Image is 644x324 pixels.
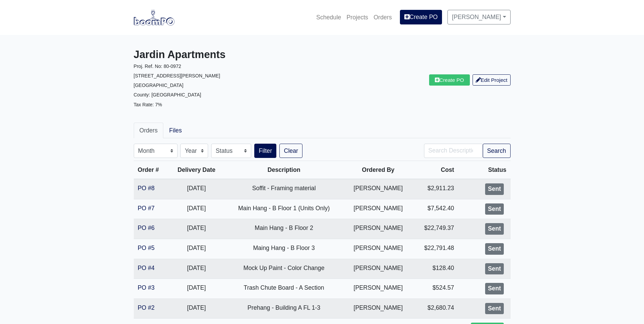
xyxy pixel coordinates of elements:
[412,279,458,299] td: $524.57
[344,199,412,219] td: [PERSON_NAME]
[224,239,344,259] td: Maing Hang - B Floor 3
[169,179,224,199] td: [DATE]
[344,10,371,25] a: Projects
[138,245,155,251] a: PO #5
[169,161,224,179] th: Delivery Date
[134,92,201,97] small: County: [GEOGRAPHIC_DATA]
[169,219,224,239] td: [DATE]
[473,74,511,86] a: Edit Project
[134,102,162,107] small: Tax Rate: 7%
[138,265,155,271] a: PO #4
[169,279,224,299] td: [DATE]
[344,299,412,319] td: [PERSON_NAME]
[279,144,302,158] a: Clear
[412,299,458,319] td: $2,680.74
[134,123,164,138] a: Orders
[134,10,174,25] img: boomPO
[483,144,511,158] button: Search
[224,179,344,199] td: Soffit - Framing material
[344,259,412,279] td: [PERSON_NAME]
[485,303,503,314] div: Sent
[138,185,155,192] a: PO #8
[224,199,344,219] td: Main Hang - B Floor 1 (Units Only)
[224,279,344,299] td: Trash Chute Board - A Section
[134,64,181,69] small: Proj. Ref. No: 80-0972
[313,10,344,25] a: Schedule
[429,74,470,86] a: Create PO
[412,199,458,219] td: $7,542.40
[224,161,344,179] th: Description
[412,259,458,279] td: $128.40
[412,239,458,259] td: $22,791.48
[224,259,344,279] td: Mock Up Paint - Color Change
[134,83,184,88] small: [GEOGRAPHIC_DATA]
[134,73,220,78] small: [STREET_ADDRESS][PERSON_NAME]
[169,299,224,319] td: [DATE]
[138,304,155,311] a: PO #2
[371,10,394,25] a: Orders
[254,144,276,158] button: Filter
[447,10,510,24] a: [PERSON_NAME]
[134,49,317,61] h3: Jardin Apartments
[169,199,224,219] td: [DATE]
[344,179,412,199] td: [PERSON_NAME]
[224,219,344,239] td: Main Hang - B Floor 2
[412,219,458,239] td: $22,749.37
[485,283,503,294] div: Sent
[138,205,155,212] a: PO #7
[163,123,187,138] a: Files
[134,161,169,179] th: Order #
[400,10,442,24] a: Create PO
[485,203,503,215] div: Sent
[458,161,511,179] th: Status
[224,299,344,319] td: Prehang - Building A FL 1-3
[485,183,503,195] div: Sent
[485,243,503,255] div: Sent
[344,161,412,179] th: Ordered By
[138,224,155,231] a: PO #6
[412,161,458,179] th: Cost
[485,223,503,235] div: Sent
[344,239,412,259] td: [PERSON_NAME]
[169,259,224,279] td: [DATE]
[344,279,412,299] td: [PERSON_NAME]
[344,219,412,239] td: [PERSON_NAME]
[424,144,483,158] input: Search
[485,263,503,275] div: Sent
[412,179,458,199] td: $2,911.23
[138,284,155,291] a: PO #3
[169,239,224,259] td: [DATE]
